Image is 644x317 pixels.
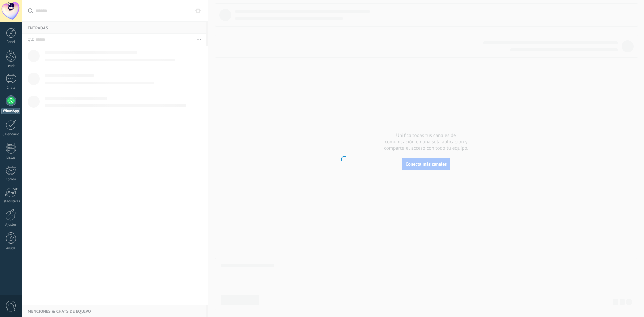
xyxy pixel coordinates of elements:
div: Leads [1,64,21,68]
div: Ayuda [1,246,21,251]
div: Correo [1,177,21,182]
div: Chats [1,86,21,90]
div: Estadísticas [1,199,21,204]
div: WhatsApp [1,108,20,114]
div: Ajustes [1,223,21,227]
div: Listas [1,156,21,160]
div: Panel [1,40,21,44]
div: Calendario [1,132,21,137]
